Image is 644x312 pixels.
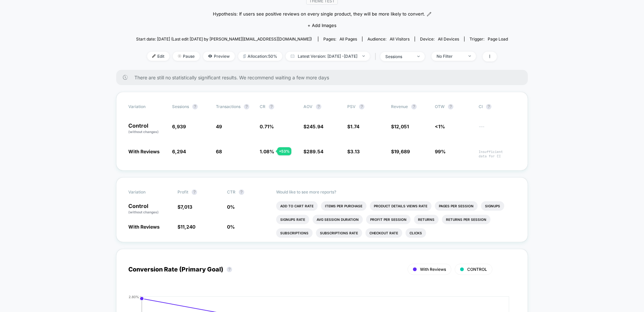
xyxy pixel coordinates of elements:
[486,104,491,109] button: ?
[291,54,294,58] img: calendar
[435,149,446,154] span: 99%
[152,54,156,58] img: edit
[391,124,409,129] span: $
[134,75,514,80] span: There are still no statistically significant results. We recommend waiting a few more days
[172,124,186,129] span: 6,939
[128,210,159,214] span: (without changes)
[313,215,363,224] li: Avg Session Duration
[173,52,200,61] span: Pause
[448,104,453,109] button: ?
[321,201,366,211] li: Items Per Purchase
[340,36,357,42] span: all pages
[370,201,431,211] li: Product Details Views Rate
[269,104,274,109] button: ?
[216,104,240,109] span: Transactions
[414,215,439,224] li: Returns
[350,124,359,129] span: 1.74
[178,224,195,230] span: $
[238,52,282,61] span: Allocation: 50%
[391,149,410,154] span: $
[435,124,445,129] span: <1%
[359,104,364,109] button: ?
[420,267,446,272] span: With Reviews
[192,104,198,109] button: ?
[172,149,186,154] span: 6,294
[442,215,490,224] li: Returns Per Session
[260,124,274,129] span: 0.71 %
[303,149,323,154] span: $
[276,215,309,224] li: Signups Rate
[323,36,357,42] div: Pages:
[128,149,160,154] span: With Reviews
[178,204,192,210] span: $
[367,36,410,42] div: Audience:
[128,104,165,109] span: Variation
[277,147,291,155] div: + 53 %
[276,189,516,194] p: Would like to see more reports?
[307,124,323,129] span: 245.94
[244,104,249,109] button: ?
[347,104,356,109] span: PSV
[181,224,195,230] span: 11,240
[147,52,169,61] span: Edit
[406,228,426,238] li: Clicks
[435,104,472,109] span: OTW
[216,124,222,129] span: 49
[178,189,188,194] span: Profit
[479,125,516,134] span: ---
[303,124,323,129] span: $
[172,104,189,109] span: Sessions
[479,150,516,158] span: Insufficient data for CI
[438,36,459,42] span: all devices
[216,149,222,154] span: 68
[307,149,323,154] span: 289.54
[316,104,321,109] button: ?
[391,104,408,109] span: Revenue
[308,23,336,28] span: + Add Images
[178,54,181,58] img: end
[347,149,360,154] span: $
[488,36,508,42] span: Page Load
[365,228,402,238] li: Checkout Rate
[385,54,412,59] div: sessions
[128,130,159,134] span: (without changes)
[470,36,508,42] div: Trigger:
[350,149,360,154] span: 3.13
[227,204,235,210] span: 0 %
[128,203,171,215] p: Control
[394,124,409,129] span: 12,051
[181,204,192,210] span: 7,013
[417,56,420,57] img: end
[243,54,246,58] img: rebalance
[192,189,197,195] button: ?
[415,36,464,42] span: Device:
[276,201,318,211] li: Add To Cart Rate
[128,123,165,134] p: Control
[467,267,487,272] span: CONTROL
[437,54,463,59] div: No Filter
[469,55,471,57] img: end
[303,104,313,109] span: AOV
[260,104,265,109] span: CR
[260,149,274,154] span: 1.08 %
[366,215,411,224] li: Profit Per Session
[347,124,359,129] span: $
[373,52,380,61] span: |
[362,55,365,57] img: end
[227,224,235,230] span: 0 %
[203,52,235,61] span: Preview
[227,189,235,194] span: CTR
[435,201,478,211] li: Pages Per Session
[213,11,425,18] span: Hypothesis: If users see positive reviews on every single product, they will be more likely to co...
[286,52,370,61] span: Latest Version: [DATE] - [DATE]
[394,149,410,154] span: 19,689
[136,36,312,42] span: Start date: [DATE] (Last edit [DATE] by [PERSON_NAME][EMAIL_ADDRESS][DOMAIN_NAME])
[276,228,313,238] li: Subscriptions
[239,189,244,195] button: ?
[129,294,139,298] tspan: 2.80%
[479,104,516,109] span: CI
[227,267,232,272] button: ?
[128,224,160,230] span: With Reviews
[411,104,417,109] button: ?
[481,201,504,211] li: Signups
